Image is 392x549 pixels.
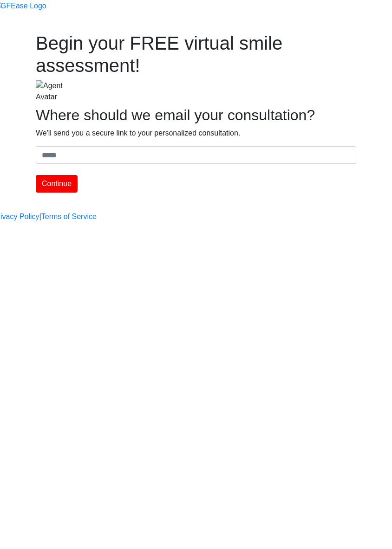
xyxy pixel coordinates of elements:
[36,128,356,139] p: We'll send you a secure link to your personalized consultation.
[41,211,97,222] a: Terms of Service
[36,32,356,77] h1: Begin your FREE virtual smile assessment!
[36,80,78,103] img: Agent Avatar
[39,211,41,222] a: |
[36,106,356,124] h2: Where should we email your consultation?
[36,175,78,193] button: Continue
